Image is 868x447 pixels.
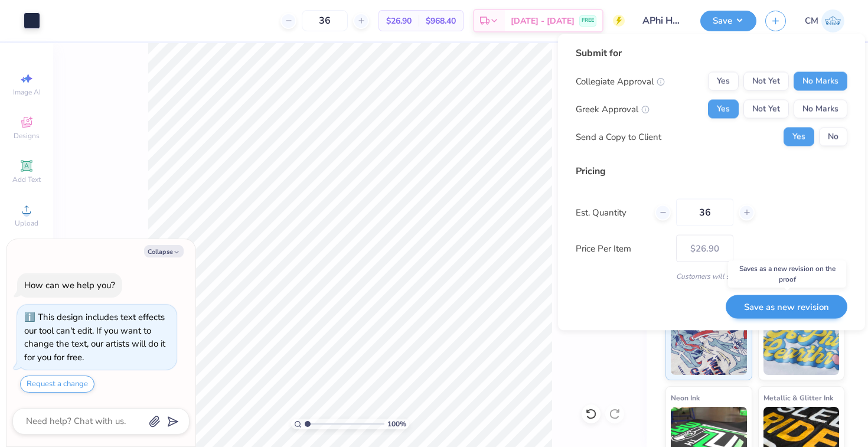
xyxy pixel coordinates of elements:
[743,100,789,119] button: Not Yet
[726,295,847,319] button: Save as new revision
[576,130,661,143] div: Send a Copy to Client
[763,391,833,404] span: Metallic & Glitter Ink
[302,10,348,31] input: – –
[763,316,840,375] img: Puff Ink
[805,14,818,28] span: CM
[15,218,38,228] span: Upload
[387,419,406,429] span: 100 %
[20,376,94,393] button: Request a change
[805,9,844,32] a: CM
[743,72,789,91] button: Not Yet
[576,46,847,60] div: Submit for
[12,175,41,184] span: Add Text
[576,164,847,178] div: Pricing
[671,391,700,404] span: Neon Ink
[511,15,575,27] span: [DATE] - [DATE]
[728,260,846,288] div: Saves as a new revision on the proof
[576,102,650,116] div: Greek Approval
[784,128,814,146] button: Yes
[14,131,40,141] span: Designs
[794,72,847,91] button: No Marks
[24,279,115,291] div: How can we help you?
[700,11,756,31] button: Save
[576,271,847,282] div: Customers will see this price on HQ.
[576,242,667,255] label: Price Per Item
[386,15,412,27] span: $26.90
[582,17,594,25] span: FREE
[708,72,739,91] button: Yes
[794,100,847,119] button: No Marks
[576,205,646,219] label: Est. Quantity
[671,316,747,375] img: Standard
[24,311,165,363] div: This design includes text effects our tool can't edit. If you want to change the text, our artist...
[634,9,691,32] input: Untitled Design
[13,87,41,97] span: Image AI
[426,15,456,27] span: $968.40
[676,199,733,226] input: – –
[144,245,184,257] button: Collapse
[819,128,847,146] button: No
[821,9,844,32] img: Chloe Murlin
[708,100,739,119] button: Yes
[576,74,665,88] div: Collegiate Approval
